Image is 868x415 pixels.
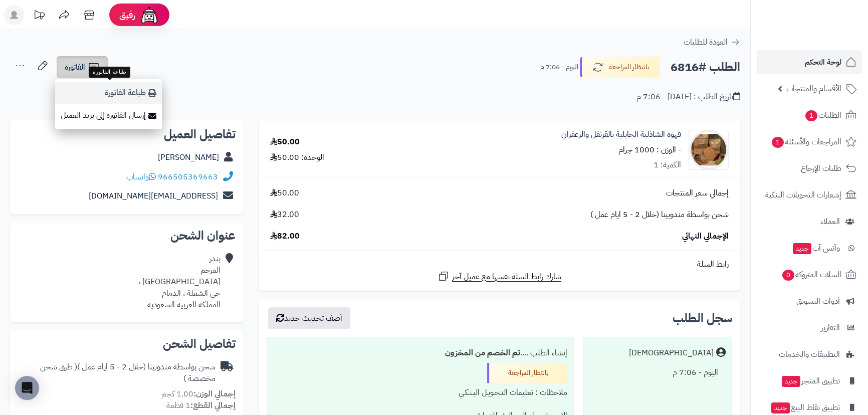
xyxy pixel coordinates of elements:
[158,171,218,183] a: 966505369663
[590,209,729,221] span: شحن بواسطة مندوبينا (خلال 2 - 5 ايام عمل )
[438,270,561,283] a: شارك رابط السلة نفسها مع عميل آخر
[270,136,300,148] div: 50.00
[15,376,39,400] div: Open Intercom Messenger
[166,399,236,411] small: 1 قطعة
[27,5,52,28] a: تحديثات المنصة
[757,103,862,127] a: الطلبات1
[540,62,578,72] small: اليوم - 7:06 م
[673,312,732,324] h3: سجل الطلب
[805,110,817,121] span: 1
[18,338,236,350] h2: تفاصيل الشحن
[55,104,162,127] a: إرسال الفاتورة إلى بريد العميل
[757,210,862,234] a: العملاء
[618,144,681,156] small: - الوزن : 1000 جرام
[765,188,841,202] span: إشعارات التحويلات البنكية
[40,361,215,384] span: ( طرق شحن مخصصة )
[580,57,660,78] button: بانتظار المراجعة
[119,9,135,21] span: رفيق
[757,289,862,313] a: أدوات التسويق
[139,5,159,25] img: ai-face.png
[18,128,236,140] h2: تفاصيل العميل
[786,82,841,96] span: الأقسام والمنتجات
[18,230,236,242] h2: عنوان الشحن
[689,130,728,170] img: 1704010650-WhatsApp%20Image%202023-12-31%20at%209.42.12%20AM%20(1)-90x90.jpeg
[270,152,324,163] div: الوحدة: 50.00
[781,268,841,282] span: السلات المتروكة
[772,137,784,148] span: 1
[190,399,236,411] strong: إجمالي القطع:
[55,82,162,104] a: طباعة الفاتورة
[771,135,841,149] span: المراجعات والأسئلة
[126,171,156,183] a: واتساب
[89,190,218,202] a: [EMAIL_ADDRESS][DOMAIN_NAME]
[771,402,790,413] span: جديد
[804,108,841,122] span: الطلبات
[629,347,714,359] div: [DEMOGRAPHIC_DATA]
[684,36,740,48] a: العودة للطلبات
[757,183,862,207] a: إشعارات التحويلات البنكية
[820,215,840,229] span: العملاء
[193,388,236,400] strong: إجمالي الوزن:
[161,388,236,400] small: 1.00 كجم
[757,316,862,340] a: التقارير
[779,347,840,361] span: التطبيقات والخدمات
[636,91,740,103] div: تاريخ الطلب : [DATE] - 7:06 م
[757,263,862,287] a: السلات المتروكة0
[561,129,681,140] a: قهوة الشاذلية الحايلية بالقرنفل والزعفران
[782,270,794,281] span: 0
[757,50,862,74] a: لوحة التحكم
[158,151,219,163] a: [PERSON_NAME]
[782,376,800,387] span: جديد
[487,363,567,383] div: بانتظار المراجعة
[671,57,740,78] h2: الطلب #6816
[18,361,215,384] div: شحن بواسطة مندوبينا (خلال 2 - 5 ايام عمل )
[273,343,567,363] div: إنشاء الطلب ....
[654,159,681,171] div: الكمية: 1
[757,342,862,366] a: التطبيقات والخدمات
[821,321,840,335] span: التقارير
[65,61,85,73] span: الفاتورة
[805,55,841,69] span: لوحة التحكم
[781,374,840,388] span: تطبيق المتجر
[800,25,858,46] img: logo-2.png
[57,56,108,78] a: الفاتورة
[270,187,299,199] span: 50.00
[757,156,862,180] a: طلبات الإرجاع
[445,347,520,359] b: تم الخصم من المخزون
[757,130,862,154] a: المراجعات والأسئلة1
[270,231,300,242] span: 82.00
[684,36,728,48] span: العودة للطلبات
[796,294,840,308] span: أدوات التسويق
[270,209,299,221] span: 32.00
[89,67,130,78] div: طباعة الفاتورة
[138,253,221,310] div: بندر المزحم [GEOGRAPHIC_DATA] ، حي الشعلة ، الدمام المملكة العربية السعودية
[793,243,811,254] span: جديد
[792,241,840,255] span: وآتس آب
[590,363,726,382] div: اليوم - 7:06 م
[452,271,561,283] span: شارك رابط السلة نفسها مع عميل آخر
[682,231,729,242] span: الإجمالي النهائي
[757,369,862,393] a: تطبيق المتجرجديد
[757,236,862,260] a: وآتس آبجديد
[801,161,841,175] span: طلبات الإرجاع
[770,400,840,414] span: تطبيق نقاط البيع
[268,307,350,329] button: أضف تحديث جديد
[666,187,729,199] span: إجمالي سعر المنتجات
[263,259,736,270] div: رابط السلة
